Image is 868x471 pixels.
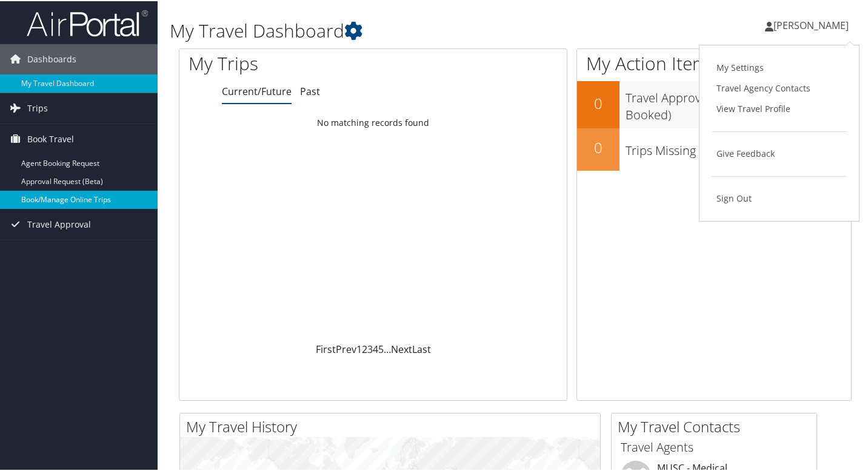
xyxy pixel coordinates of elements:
[712,142,847,163] a: Give Feedback
[391,341,412,355] a: Next
[356,341,362,355] a: 1
[373,341,378,355] a: 4
[577,92,619,113] h2: 0
[186,415,600,436] h2: My Travel History
[362,341,367,355] a: 2
[577,50,851,75] h1: My Action Items
[170,17,630,42] h1: My Travel Dashboard
[378,341,384,355] a: 5
[336,341,356,355] a: Prev
[189,50,396,75] h1: My Trips
[712,187,847,208] a: Sign Out
[367,341,373,355] a: 3
[316,341,336,355] a: First
[27,208,91,239] span: Travel Approval
[179,111,567,133] td: No matching records found
[618,415,816,436] h2: My Travel Contacts
[412,341,431,355] a: Last
[577,80,851,127] a: 0Travel Approvals Pending (Advisor Booked)
[27,123,74,153] span: Book Travel
[384,341,391,355] span: …
[577,127,851,170] a: 0Trips Missing Hotels
[577,136,619,157] h2: 0
[712,77,847,97] a: Travel Agency Contacts
[712,97,847,118] a: View Travel Profile
[300,84,320,97] a: Past
[626,135,851,158] h3: Trips Missing Hotels
[773,18,849,31] span: [PERSON_NAME]
[621,438,807,455] h3: Travel Agents
[626,82,851,122] h3: Travel Approvals Pending (Advisor Booked)
[222,84,292,97] a: Current/Future
[765,6,861,42] a: [PERSON_NAME]
[712,56,847,77] a: My Settings
[27,8,148,36] img: airportal-logo.png
[27,92,48,122] span: Trips
[27,43,76,73] span: Dashboards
